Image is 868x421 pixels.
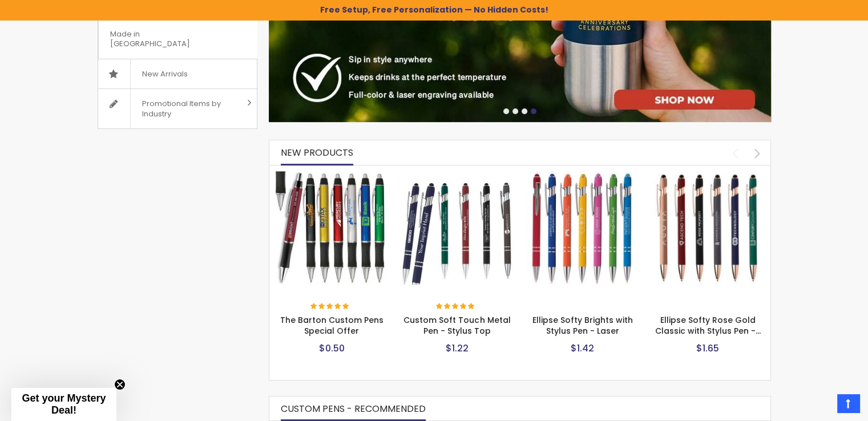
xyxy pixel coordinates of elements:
a: New Arrivals [98,59,257,89]
span: CUSTOM PENS - RECOMMENDED [281,402,426,415]
span: Promotional Items by Industry [130,89,243,128]
div: 100% [436,303,476,311]
span: $0.50 [319,342,345,355]
span: New Products [281,146,353,159]
a: Custom Soft Touch Metal Pen - Stylus Top [400,171,514,180]
div: prev [725,143,745,163]
a: Ellipse Softy Brights with Stylus Pen - Laser [532,314,632,337]
span: $1.42 [571,342,594,355]
a: Ellipse Softy Brights with Stylus Pen - Laser [526,171,640,180]
span: $1.22 [446,342,469,355]
button: Close teaser [114,379,126,390]
span: New Arrivals [130,59,199,89]
span: Made in [GEOGRAPHIC_DATA] [98,19,228,59]
div: next [748,143,768,163]
a: The Barton Custom Pens Special Offer [275,171,389,180]
div: Get your Mystery Deal!Close teaser [11,388,116,421]
img: Custom Soft Touch Metal Pen - Stylus Top [400,171,514,285]
span: Get your Mystery Deal! [22,392,106,416]
div: 100% [310,303,350,311]
a: Ellipse Softy Rose Gold Classic with Stylus Pen -… [655,314,761,337]
a: Custom Soft Touch Metal Pen - Stylus Top [403,314,510,337]
img: Ellipse Softy Brights with Stylus Pen - Laser [526,171,640,285]
a: The Barton Custom Pens Special Offer [280,314,383,337]
a: Promotional Items by Industry [98,89,257,128]
a: Ellipse Softy Rose Gold Classic with Stylus Pen - Silver Laser [651,171,765,180]
img: Ellipse Softy Rose Gold Classic with Stylus Pen - Silver Laser [651,171,765,285]
img: The Barton Custom Pens Special Offer [275,171,389,285]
